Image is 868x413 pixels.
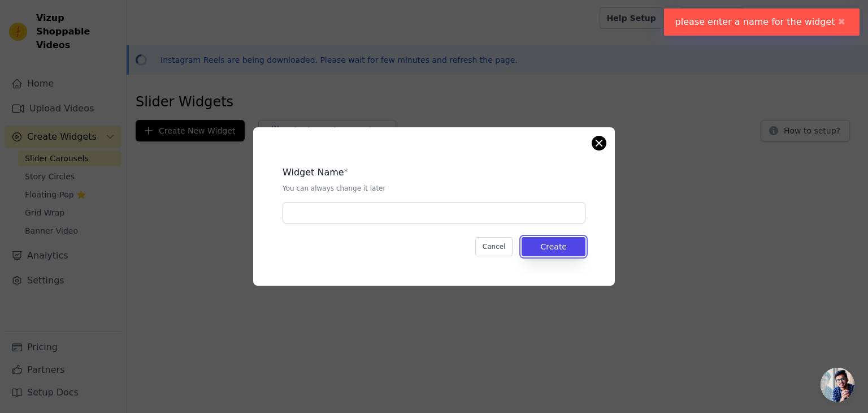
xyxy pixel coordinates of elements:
button: Cancel [475,237,513,256]
div: please enter a name for the widget [664,8,860,36]
a: Open chat [821,368,854,402]
button: Create [522,237,585,256]
button: Close modal [592,136,606,150]
button: Close [835,15,848,29]
p: You can always change it later [283,184,585,193]
legend: Widget Name [283,166,344,179]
